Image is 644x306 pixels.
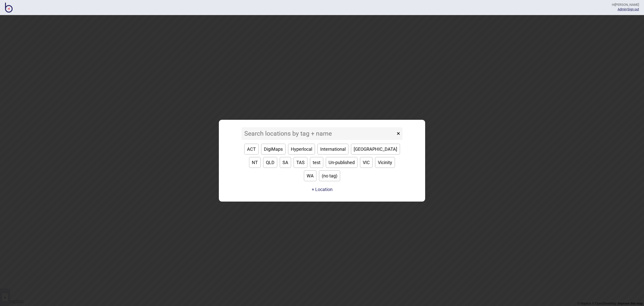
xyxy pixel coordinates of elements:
[618,7,627,11] span: |
[375,157,395,168] button: Vicinity
[310,185,334,194] a: + Location
[304,170,316,181] button: WA
[294,157,307,168] button: TAS
[394,127,403,140] button: ×
[326,157,357,168] button: Un-published
[312,187,333,192] button: + Location
[242,127,395,140] input: Search locations by tag + name
[261,144,286,155] button: DigiMaps
[263,157,277,168] button: QLD
[618,7,627,11] a: Admin
[244,144,259,155] button: ACT
[280,157,291,168] button: SA
[351,144,400,155] button: [GEOGRAPHIC_DATA]
[249,157,261,168] button: NT
[360,157,373,168] button: VIC
[288,144,315,155] button: Hyperlocal
[319,170,340,181] button: (no tag)
[310,157,323,168] button: test
[317,144,348,155] button: International
[612,3,639,7] div: Hi [PERSON_NAME]
[5,3,13,13] img: BindiMaps CMS
[627,7,639,11] button: Sign out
